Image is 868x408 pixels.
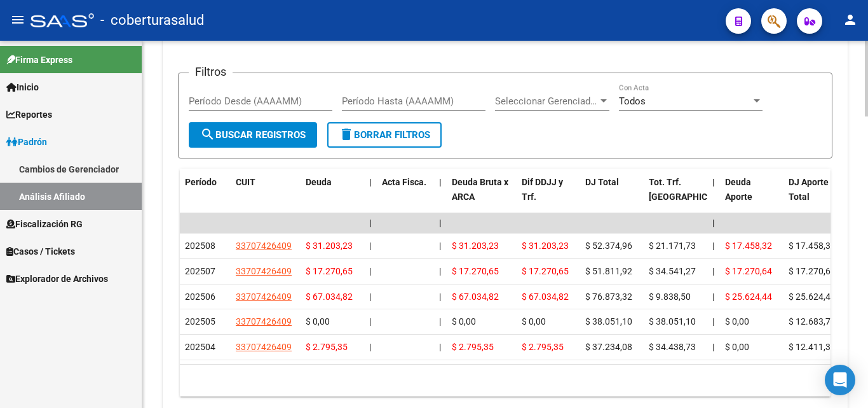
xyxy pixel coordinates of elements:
button: Buscar Registros [189,122,317,148]
datatable-header-cell: | [707,169,720,225]
span: $ 0,00 [452,316,476,327]
span: Deuda [306,177,332,187]
span: $ 67.034,82 [522,292,569,302]
h3: Filtros [189,63,233,81]
span: $ 12.411,36 [789,342,836,352]
span: $ 2.795,35 [452,342,494,352]
datatable-header-cell: Dif DDJJ y Trf. [517,169,580,225]
span: Casos / Tickets [6,244,75,258]
span: - coberturasalud [100,6,204,34]
span: $ 25.624,44 [725,292,772,302]
datatable-header-cell: DJ Total [580,169,644,225]
datatable-header-cell: DJ Aporte Total [783,169,847,225]
span: | [439,342,441,352]
mat-icon: search [200,127,215,142]
datatable-header-cell: Deuda [301,169,364,225]
span: $ 17.458,32 [725,241,772,251]
span: | [712,266,714,276]
span: | [439,292,441,302]
span: | [369,316,371,327]
span: | [712,218,715,228]
div: Open Intercom Messenger [825,365,855,395]
span: | [712,177,715,187]
span: | [369,266,371,276]
span: | [439,316,441,327]
span: Acta Fisca. [382,177,426,187]
span: $ 0,00 [522,316,546,327]
span: $ 17.270,64 [789,266,836,276]
span: $ 17.270,65 [306,266,353,276]
datatable-header-cell: Acta Fisca. [377,169,434,225]
span: $ 34.438,73 [649,342,696,352]
span: | [712,342,714,352]
span: $ 0,00 [306,316,330,327]
mat-icon: delete [339,127,354,142]
span: 202504 [185,342,215,352]
span: $ 52.374,96 [585,241,632,251]
span: | [439,266,441,276]
span: DJ Aporte Total [789,177,829,202]
span: $ 17.270,65 [452,266,499,276]
span: | [439,177,442,187]
span: 33707426409 [236,266,292,276]
span: 33707426409 [236,316,292,327]
span: 202505 [185,316,215,327]
span: $ 12.683,70 [789,316,836,327]
mat-icon: menu [10,12,25,27]
span: | [712,241,714,251]
span: $ 31.203,23 [522,241,569,251]
span: | [439,218,442,228]
span: $ 38.051,10 [585,316,632,327]
span: $ 34.541,27 [649,266,696,276]
span: 33707426409 [236,292,292,302]
span: $ 17.458,32 [789,241,836,251]
span: 202506 [185,292,215,302]
span: $ 67.034,82 [306,292,353,302]
span: $ 38.051,10 [649,316,696,327]
span: $ 0,00 [725,316,749,327]
datatable-header-cell: Tot. Trf. Bruto [644,169,707,225]
span: 33707426409 [236,241,292,251]
span: Reportes [6,108,52,122]
span: Período [185,177,217,187]
datatable-header-cell: | [434,169,447,225]
span: $ 37.234,08 [585,342,632,352]
span: $ 67.034,82 [452,292,499,302]
span: CUIT [236,177,255,187]
span: $ 21.171,73 [649,241,696,251]
span: $ 0,00 [725,342,749,352]
span: DJ Total [585,177,619,187]
span: | [369,292,371,302]
span: $ 2.795,35 [522,342,564,352]
datatable-header-cell: CUIT [231,169,301,225]
span: 33707426409 [236,342,292,352]
span: $ 2.795,35 [306,342,348,352]
span: $ 31.203,23 [452,241,499,251]
span: Inicio [6,80,39,94]
span: $ 31.203,23 [306,241,353,251]
span: 202508 [185,241,215,251]
span: Deuda Aporte [725,177,752,202]
span: | [439,241,441,251]
datatable-header-cell: Deuda Aporte [720,169,783,225]
span: | [369,177,372,187]
span: $ 17.270,64 [725,266,772,276]
datatable-header-cell: | [364,169,377,225]
span: | [712,292,714,302]
span: $ 17.270,65 [522,266,569,276]
span: Tot. Trf. [GEOGRAPHIC_DATA] [649,177,735,202]
button: Borrar Filtros [327,122,442,148]
span: 202507 [185,266,215,276]
span: | [369,218,372,228]
span: Todos [619,95,646,107]
span: $ 25.624,44 [789,292,836,302]
span: Firma Express [6,53,72,67]
span: Borrar Filtros [339,129,430,141]
span: $ 9.838,50 [649,292,691,302]
span: Buscar Registros [200,129,306,141]
span: Fiscalización RG [6,217,83,231]
span: Dif DDJJ y Trf. [522,177,563,202]
mat-icon: person [843,12,858,27]
span: | [369,241,371,251]
span: Explorador de Archivos [6,272,108,286]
